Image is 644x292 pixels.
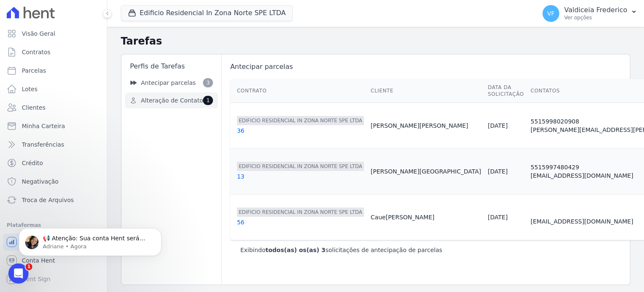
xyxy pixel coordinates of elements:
a: Crédito [3,155,104,171]
span: 3 [203,78,213,87]
th: Cliente [367,79,484,103]
a: Lotes [3,81,104,97]
p: Ver opções [564,14,627,21]
a: Conta Hent [3,252,104,269]
a: Alteração de Contato 1 [125,92,218,108]
div: [PERSON_NAME] [GEOGRAPHIC_DATA] [371,167,481,176]
span: 1 [26,263,32,270]
a: Minha Carteira [3,118,104,134]
div: 13 [237,172,364,181]
a: Troca de Arquivos [3,192,104,208]
span: Antecipar parcelas [141,79,196,87]
div: Caue [PERSON_NAME] [371,213,481,221]
a: Visão Geral [3,25,104,42]
span: Alteração de Contato [141,96,203,105]
span: VF [547,11,555,16]
p: Exibindo solicitações de antecipação de parcelas [240,246,442,254]
div: Perfis de Tarefas [125,58,218,75]
iframe: Intercom notifications mensagem [6,210,174,269]
span: 1 [203,96,213,105]
nav: Sidebar [125,75,218,108]
a: Negativação [3,173,104,190]
a: Parcelas [3,62,104,79]
td: [DATE] [485,149,527,195]
span: Contratos [22,48,50,56]
span: EDIFICIO RESIDENCIAL IN ZONA NORTE SPE LTDA [237,162,364,171]
span: Negativação [22,177,59,186]
span: Crédito [22,159,43,167]
h2: Tarefas [121,34,631,49]
a: Recebíveis [3,234,104,250]
span: Troca de Arquivos [22,196,74,204]
a: Antecipar parcelas 3 [125,75,218,91]
div: 36 [237,126,364,135]
b: todos(as) os(as) 3 [265,247,325,253]
a: Contratos [3,44,104,61]
span: EDIFICIO RESIDENCIAL IN ZONA NORTE SPE LTDA [237,208,364,217]
span: Transferências [22,140,64,149]
span: Parcelas [22,66,46,75]
a: Clientes [3,99,104,116]
button: Edificio Residencial In Zona Norte SPE LTDA [121,5,293,21]
span: Clientes [22,103,45,112]
td: [DATE] [485,103,527,149]
iframe: Intercom live chat [8,263,29,284]
th: Data da Solicitação [485,79,527,103]
button: VF Valdiceia Frederico Ver opções [536,2,644,25]
div: [PERSON_NAME] [PERSON_NAME] [371,121,481,130]
span: Lotes [22,85,38,93]
span: EDIFICIO RESIDENCIAL IN ZONA NORTE SPE LTDA [237,116,364,125]
span: Visão Geral [22,29,55,38]
div: 56 [237,218,364,226]
span: Minha Carteira [22,122,65,130]
p: Valdiceia Frederico [564,6,627,14]
th: Contrato [230,79,367,103]
td: [DATE] [485,195,527,240]
a: Transferências [3,136,104,153]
